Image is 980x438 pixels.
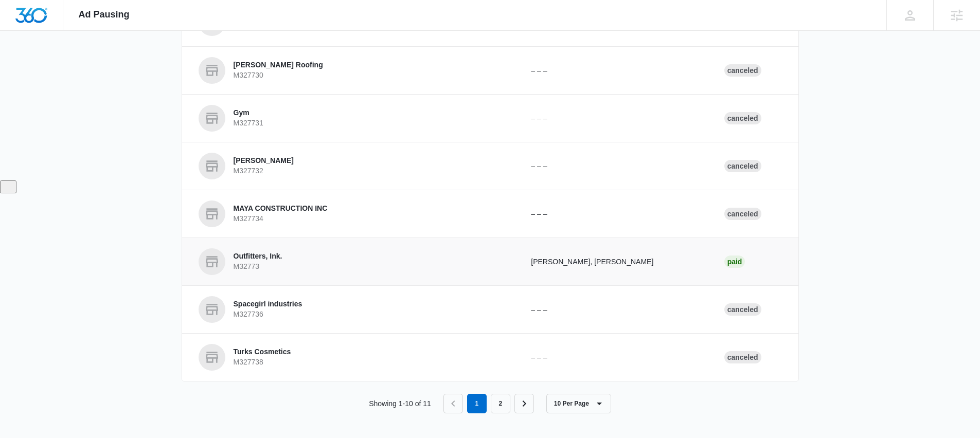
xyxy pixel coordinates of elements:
[443,394,534,413] nav: Pagination
[514,394,534,413] a: Next Page
[724,255,745,268] div: Paid
[234,204,328,214] p: MAYA CONSTRUCTION INC
[531,352,699,363] p: – – –
[199,344,507,371] a: Turks CosmeticsM327738
[467,394,487,413] em: 1
[531,209,699,220] p: – – –
[79,9,130,20] span: Ad Pausing
[234,299,302,309] p: Spacegirl industries
[199,296,507,323] a: Spacegirl industriesM327736
[199,248,507,275] a: Outfitters, Ink.M32773
[234,347,291,357] p: Turks Cosmetics
[724,208,761,220] div: Canceled
[234,309,302,320] p: M327736
[234,214,328,224] p: M327734
[369,398,431,409] p: Showing 1-10 of 11
[234,251,282,262] p: Outfitters, Ink.
[234,262,282,272] p: M32773
[491,394,510,413] a: Page 2
[234,357,291,368] p: M327738
[546,394,611,413] button: 10 Per Page
[531,257,699,267] p: [PERSON_NAME], [PERSON_NAME]
[199,200,507,227] a: MAYA CONSTRUCTION INCM327734
[724,351,761,363] div: Canceled
[531,304,699,315] p: – – –
[724,303,761,316] div: Canceled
